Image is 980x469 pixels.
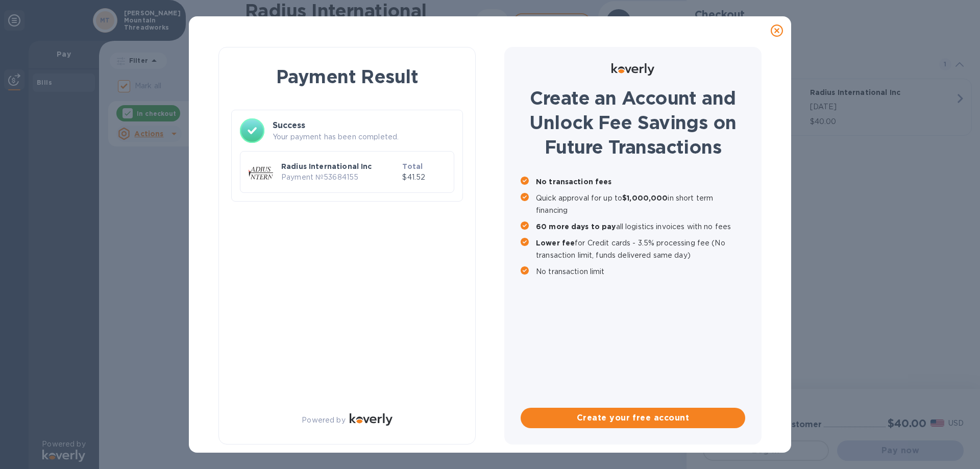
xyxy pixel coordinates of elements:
[402,172,446,183] p: $41.52
[521,408,745,428] button: Create your free account
[529,412,737,424] span: Create your free account
[536,192,745,216] p: Quick approval for up to in short term financing
[273,119,454,132] h3: Success
[536,239,575,247] b: Lower fee
[536,223,616,231] b: 60 more days to pay
[536,265,745,278] p: No transaction limit
[611,63,654,76] img: Logo
[281,172,398,183] p: Payment № 53684155
[402,162,423,170] b: Total
[273,132,454,142] p: Your payment has been completed.
[521,86,745,159] h1: Create an Account and Unlock Fee Savings on Future Transactions
[536,178,612,186] b: No transaction fees
[281,161,398,171] p: Radius International Inc
[622,194,668,202] b: $1,000,000
[350,413,393,426] img: Logo
[302,415,345,426] p: Powered by
[536,220,745,233] p: all logistics invoices with no fees
[536,237,745,261] p: for Credit cards - 3.5% processing fee (No transaction limit, funds delivered same day)
[235,64,459,89] h1: Payment Result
